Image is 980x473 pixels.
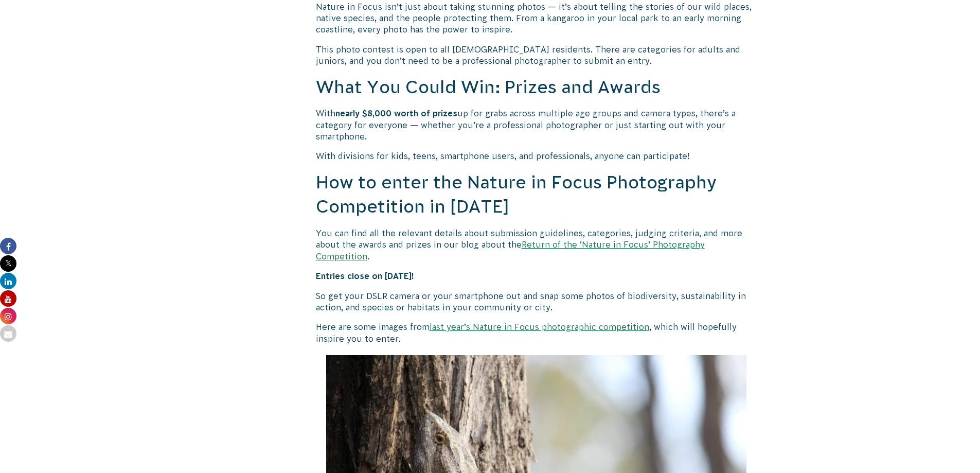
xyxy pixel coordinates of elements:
[316,170,757,219] h2: How to enter the Nature in Focus Photography Competition in [DATE]
[316,240,705,260] a: Return of the ‘Nature in Focus’ Photography Competition
[316,227,757,262] p: You can find all the relevant details about submission guidelines, categories, judging criteria, ...
[335,109,457,118] strong: nearly $8,000 worth of prizes
[316,44,757,67] p: This photo contest is open to all [DEMOGRAPHIC_DATA] residents. There are categories for adults a...
[316,1,757,36] p: Nature in Focus isn’t just about taking stunning photos — it’s about telling the stories of our w...
[430,322,649,331] a: last year’s Nature in Focus photographic competition
[316,108,757,142] p: With up for grabs across multiple age groups and camera types, there’s a category for everyone — ...
[316,150,757,162] p: With divisions for kids, teens, smartphone users, and professionals, anyone can participate!
[316,75,757,100] h2: What You Could Win: Prizes and Awards
[316,290,757,313] p: So get your DSLR camera or your smartphone out and snap some photos of biodiversity, sustainabili...
[316,271,414,281] strong: Entries close on [DATE]!
[316,321,757,344] p: Here are some images from , which will hopefully inspire you to enter.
